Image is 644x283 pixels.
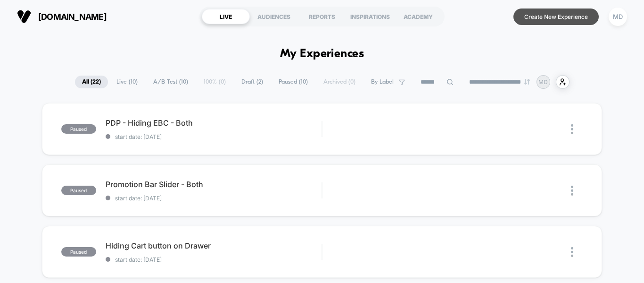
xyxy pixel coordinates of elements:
[61,247,96,257] span: paused
[106,241,322,250] span: Hiding Cart button on Drawer
[61,186,96,195] span: paused
[61,124,96,134] span: paused
[571,247,573,257] img: close
[606,7,630,26] button: MD
[394,9,442,24] div: ACADEMY
[298,9,346,24] div: REPORTS
[17,9,31,24] img: Visually logo
[38,12,107,22] span: [DOMAIN_NAME]
[106,195,322,202] span: start date: [DATE]
[524,79,530,85] img: end
[106,118,322,128] span: PDP - Hiding EBC - Both
[346,9,394,24] div: INSPIRATIONS
[146,76,195,88] span: A/B Test ( 10 )
[371,78,394,86] span: By Label
[609,8,627,26] div: MD
[571,186,573,196] img: close
[234,76,270,88] span: Draft ( 2 )
[106,256,322,263] span: start date: [DATE]
[106,180,322,189] span: Promotion Bar Slider - Both
[272,76,315,88] span: Paused ( 10 )
[106,133,322,140] span: start date: [DATE]
[75,76,108,88] span: All ( 22 )
[250,9,298,24] div: AUDIENCES
[14,9,109,24] button: [DOMAIN_NAME]
[571,124,573,134] img: close
[280,47,364,61] h1: My Experiences
[202,9,250,24] div: LIVE
[513,9,599,25] button: Create New Experience
[538,78,548,86] p: MD
[109,76,145,88] span: Live ( 10 )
